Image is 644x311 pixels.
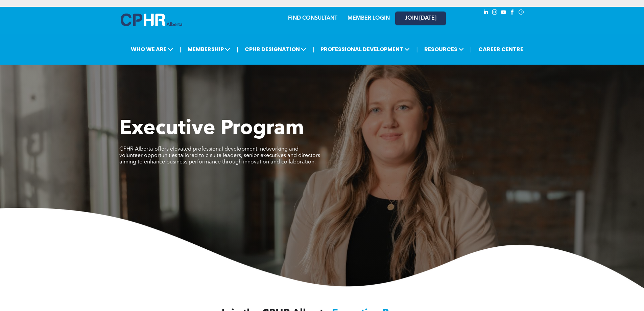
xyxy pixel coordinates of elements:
[482,8,490,18] a: linkedin
[237,42,238,56] li: |
[491,8,499,18] a: instagram
[470,42,472,56] li: |
[313,42,314,56] li: |
[509,8,516,18] a: facebook
[119,119,304,139] span: Executive Program
[288,16,337,21] a: FIND CONSULTANT
[518,8,525,18] a: Social network
[180,42,181,56] li: |
[129,43,175,55] span: WHO WE ARE
[500,8,507,18] a: youtube
[121,14,182,26] img: A blue and white logo for cp alberta
[476,43,525,55] a: CAREER CENTRE
[243,43,308,55] span: CPHR DESIGNATION
[416,42,418,56] li: |
[186,43,232,55] span: MEMBERSHIP
[405,15,436,22] span: JOIN [DATE]
[318,43,412,55] span: PROFESSIONAL DEVELOPMENT
[395,12,446,25] a: JOIN [DATE]
[422,43,466,55] span: RESOURCES
[348,16,390,21] a: MEMBER LOGIN
[119,147,320,165] span: CPHR Alberta offers elevated professional development, networking and volunteer opportunities tai...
